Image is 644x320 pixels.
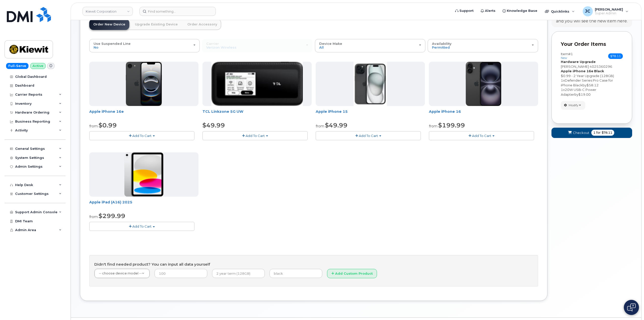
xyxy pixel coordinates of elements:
[202,131,308,140] button: Add To Cart
[608,53,623,59] span: $78.11
[561,74,623,78] div: $0.99 - 2 Year Upgrade (128GB)
[594,69,604,73] strong: Black
[270,269,322,278] input: black
[212,269,265,278] input: 2 year term (128GB)
[132,134,152,138] span: Add To Cart
[477,6,499,16] a: Alerts
[499,6,541,16] a: Knowledge Base
[155,269,207,278] input: 100
[561,87,623,97] div: x by
[568,52,573,56] span: #1
[132,224,152,228] span: Add To Cart
[569,103,578,108] span: Modify
[183,19,221,30] a: Order Accessory
[94,45,98,49] span: No
[89,39,200,52] button: Use Suspended Line No
[99,212,125,220] span: $299.99
[99,271,142,275] span: -- choose device model --
[561,88,596,96] span: 20W USB-C Power Adapter
[595,11,623,15] span: Super Admin
[316,109,348,114] a: Apple iPhone 15
[561,52,573,59] h3: Item
[595,7,623,11] span: [PERSON_NAME]
[429,131,534,140] button: Add To Cart
[202,122,225,129] span: $49.99
[429,109,461,114] a: Apple iPhone 16
[325,122,347,129] span: $49.99
[429,109,538,119] div: Apple iPhone 16
[429,124,437,128] small: from
[211,62,303,106] img: linkzone5g.png
[551,9,569,13] span: Quicklinks
[578,92,591,96] span: $19.00
[561,78,563,82] span: 1
[585,8,590,14] span: JC
[561,78,623,87] div: x by
[551,128,632,138] button: Checkout 1 for $78.11
[99,122,117,129] span: $0.99
[595,130,602,135] span: for
[124,152,163,197] img: ipad_11.png
[316,124,324,128] small: from
[452,6,477,16] a: Support
[541,6,578,16] div: Quicklinks
[359,134,378,138] span: Add To Cart
[202,109,312,119] div: TCL Linkzone 5G UW
[472,134,491,138] span: Add To Cart
[316,131,421,140] button: Add To Cart
[89,222,194,231] button: Add To Cart
[94,262,533,267] h4: Didn't find needed product? You can input all data yourself
[89,215,98,219] small: from
[602,130,612,135] span: $78.11
[315,39,425,52] button: Device Make All
[561,41,623,48] p: Your Order Items
[95,269,150,278] a: -- choose device model --
[590,64,612,68] span: 4025360296
[89,131,194,140] button: Add To Cart
[246,134,265,138] span: Add To Cart
[593,130,595,135] span: 1
[561,78,613,87] span: Defender Series Pro Case for iPhone Black
[316,109,425,119] div: Apple iPhone 15
[89,109,198,119] div: Apple iPhone 16e
[82,7,133,16] a: Kiewit Corporation
[459,8,474,13] span: Support
[432,45,450,49] span: Permitted
[89,19,129,30] a: Order New Device
[627,303,636,311] img: Open chat
[319,42,342,46] span: Device Make
[507,8,537,13] span: Knowledge Base
[485,8,495,13] span: Alerts
[561,60,596,64] strong: Hardware Upgrade
[561,64,589,68] span: [PERSON_NAME]
[202,109,243,114] a: TCL Linkzone 5G UW
[89,109,124,114] a: Apple iPhone 16e
[319,45,324,49] span: All
[438,122,465,129] span: $199.99
[94,42,131,46] span: Use Suspended Line
[561,101,585,110] button: Modify
[139,7,216,16] input: Find something...
[579,6,632,16] div: Jene Cook
[587,83,599,87] span: $58.12
[561,88,563,92] span: 1
[327,269,377,278] button: Add Custom Product
[354,62,387,106] img: iphone15.jpg
[89,124,98,128] small: from
[466,62,501,106] img: iphone_16_plus.png
[89,200,198,210] div: Apple iPad (A16) 2025
[428,39,538,52] button: Availability Permitted
[573,130,589,135] span: Checkout
[89,200,132,204] a: Apple iPad (A16) 2025
[126,62,162,106] img: iphone16e.png
[432,42,452,46] span: Availability
[131,19,182,30] a: Upgrade Existing Device
[561,56,567,60] small: new
[561,69,593,73] strong: Apple iPhone 16e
